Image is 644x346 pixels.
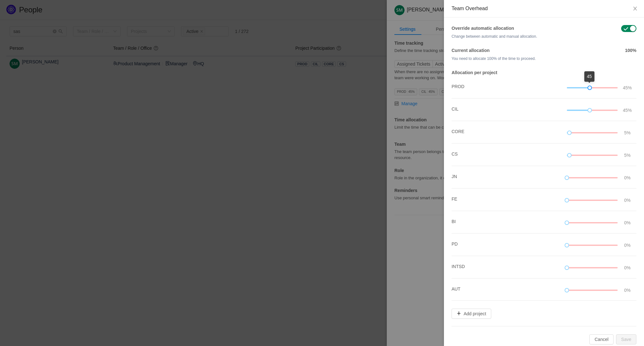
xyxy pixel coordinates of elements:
div: Change between automatic and manual allocation. [452,33,590,40]
h4: JN [452,173,550,180]
h4: BI [452,218,550,225]
h4: PROD [452,83,550,90]
h4: FE [452,195,550,202]
div: 0% [620,287,634,294]
div: 5% [620,129,634,136]
div: 0% [620,219,634,226]
button: icon: plusAdd project [452,309,491,319]
div: 0% [620,174,634,181]
strong: Allocation per project [452,70,497,75]
h4: PD [452,240,550,247]
div: 45% [620,84,634,91]
strong: Override automatic allocation [452,26,514,31]
button: Save [616,334,636,344]
div: 0% [620,197,634,204]
div: 45% [620,107,634,114]
button: Cancel [589,334,614,344]
strong: Current allocation [452,48,490,53]
i: icon: close [633,6,638,11]
h4: AUT [452,285,550,292]
div: 0% [620,264,634,271]
h4: INTSD [452,263,550,270]
div: 0% [620,242,634,249]
div: 5% [620,152,634,159]
div: 45 [584,71,594,82]
h4: CORE [452,128,550,135]
strong: 100% [625,48,636,53]
div: You need to allocate 100% of the time to proceed. [452,55,590,62]
h4: CS [452,151,550,157]
h4: CIL [452,106,550,112]
div: Team Overhead [452,5,636,12]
